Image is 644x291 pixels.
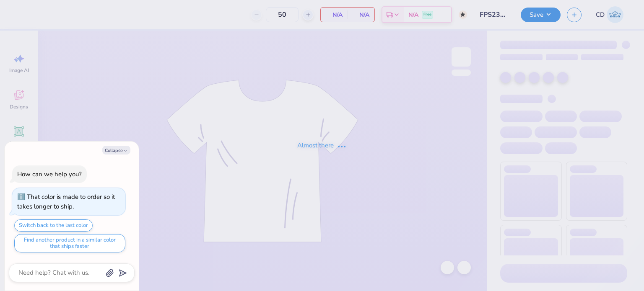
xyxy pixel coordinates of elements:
button: Collapse [102,146,130,155]
div: How can we help you? [17,170,82,178]
button: Switch back to the last color [14,219,93,232]
button: Find another product in a similar color that ships faster [14,234,125,252]
div: Almost there [297,141,347,150]
div: That color is made to order so it takes longer to ship. [17,193,115,211]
